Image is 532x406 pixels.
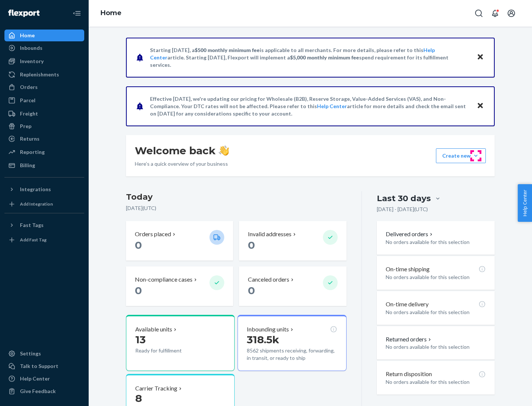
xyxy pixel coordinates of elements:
[4,183,84,195] button: Integrations
[20,58,44,65] div: Inventory
[386,309,486,316] p: No orders available for this selection
[4,146,84,158] a: Reporting
[20,362,58,370] div: Talk to Support
[135,392,142,405] span: 8
[135,160,229,168] p: Here’s a quick overview of your business
[4,55,84,67] a: Inventory
[20,123,31,130] div: Prep
[386,230,434,238] button: Delivered orders
[518,184,532,222] button: Help Center
[4,133,84,145] a: Returns
[239,266,346,306] button: Canceled orders 0
[386,343,486,351] p: No orders available for this selection
[20,32,35,39] div: Home
[20,388,56,395] div: Give Feedback
[386,273,486,281] p: No orders available for this selection
[95,3,127,24] ol: breadcrumbs
[4,120,84,132] a: Prep
[386,335,433,344] button: Returned orders
[248,284,255,297] span: 0
[248,230,291,238] p: Invalid addresses
[100,9,122,17] a: Home
[8,10,40,17] img: Flexport logo
[20,201,53,207] div: Add Integration
[135,284,142,297] span: 0
[475,52,485,63] button: Close
[239,221,346,261] button: Invalid addresses 0
[4,81,84,93] a: Orders
[317,103,347,109] a: Help Center
[126,266,233,306] button: Non-compliance cases 0
[377,193,431,204] div: Last 30 days
[69,6,84,21] button: Close Navigation
[4,360,84,372] a: Talk to Support
[4,42,84,54] a: Inbounds
[135,230,171,238] p: Orders placed
[20,71,59,78] div: Replenishments
[488,6,502,21] button: Open notifications
[386,265,430,273] p: On-time shipping
[135,384,177,393] p: Carrier Tracking
[150,95,470,117] p: Effective [DATE], we're updating our pricing for Wholesale (B2B), Reserve Storage, Value-Added Se...
[126,191,347,203] h3: Today
[20,162,35,169] div: Billing
[4,198,84,210] a: Add Integration
[4,373,84,385] a: Help Center
[386,238,486,246] p: No orders available for this selection
[504,6,519,21] button: Open account menu
[4,385,84,397] button: Give Feedback
[436,148,486,163] button: Create new
[386,378,486,386] p: No orders available for this selection
[4,30,84,41] a: Home
[290,54,359,61] span: $5,000 monthly minimum fee
[20,221,44,229] div: Fast Tags
[4,234,84,246] a: Add Fast Tag
[475,101,485,111] button: Close
[4,69,84,80] a: Replenishments
[4,219,84,231] button: Fast Tags
[135,144,229,157] h1: Welcome back
[126,221,233,261] button: Orders placed 0
[219,145,229,156] img: hand-wave emoji
[4,348,84,359] a: Settings
[20,350,41,357] div: Settings
[377,206,428,213] p: [DATE] - [DATE] ( UTC )
[248,239,255,251] span: 0
[20,110,38,117] div: Freight
[126,204,347,212] p: [DATE] ( UTC )
[135,347,204,354] p: Ready for fulfillment
[247,347,337,362] p: 8562 shipments receiving, forwarding, in transit, or ready to ship
[248,275,289,284] p: Canceled orders
[4,159,84,171] a: Billing
[471,6,486,21] button: Open Search Box
[4,108,84,120] a: Freight
[386,300,429,309] p: On-time delivery
[20,44,42,52] div: Inbounds
[135,239,142,251] span: 0
[386,370,432,378] p: Return disposition
[20,97,35,104] div: Parcel
[135,333,146,346] span: 13
[238,315,346,371] button: Inbounding units318.5k8562 shipments receiving, forwarding, in transit, or ready to ship
[247,333,279,346] span: 318.5k
[126,315,235,371] button: Available units13Ready for fulfillment
[20,375,50,382] div: Help Center
[195,47,260,53] span: $500 monthly minimum fee
[20,237,47,243] div: Add Fast Tag
[135,275,192,284] p: Non-compliance cases
[20,148,45,156] div: Reporting
[20,135,40,142] div: Returns
[247,325,289,334] p: Inbounding units
[135,325,172,334] p: Available units
[20,186,51,193] div: Integrations
[4,94,84,106] a: Parcel
[150,47,470,69] p: Starting [DATE], a is applicable to all merchants. For more details, please refer to this article...
[20,83,38,91] div: Orders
